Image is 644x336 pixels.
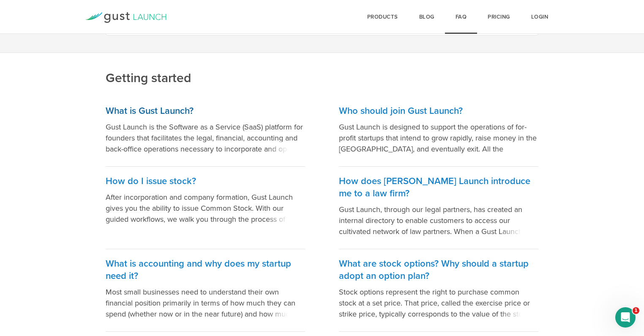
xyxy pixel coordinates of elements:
[106,175,305,187] h3: How do I issue stock?
[339,96,538,167] a: Who should join Gust Launch? Gust Launch is designed to support the operations of for-profit star...
[106,249,305,332] a: What is accounting and why does my startup need it? Most small businesses need to understand thei...
[106,96,305,167] a: What is Gust Launch? Gust Launch is the Software as a Service (SaaS) platform for founders that f...
[339,249,538,332] a: What are stock options? Why should a startup adopt an option plan? Stock options represent the ri...
[615,307,636,328] iframe: Intercom live chat
[339,175,538,200] h3: How does [PERSON_NAME] Launch introduce me to a law firm?
[339,167,538,249] a: How does [PERSON_NAME] Launch introduce me to a law firm? Gust Launch, through our legal partners...
[106,258,305,282] h3: What is accounting and why does my startup need it?
[106,13,538,87] h2: Getting started
[633,307,639,314] span: 1
[339,286,538,319] p: Stock options represent the right to purchase common stock at a set price. That price, called the...
[106,192,305,225] p: After incorporation and company formation, Gust Launch gives you the ability to issue Common Stoc...
[106,167,305,249] a: How do I issue stock? After incorporation and company formation, Gust Launch gives you the abilit...
[339,121,538,154] p: Gust Launch is designed to support the operations of for-profit startups that intend to grow rapi...
[106,105,305,117] h3: What is Gust Launch?
[339,204,538,237] p: Gust Launch, through our legal partners, has created an internal directory to enable customers to...
[339,105,538,117] h3: Who should join Gust Launch?
[106,286,305,319] p: Most small businesses need to understand their own financial position primarily in terms of how m...
[106,121,305,154] p: Gust Launch is the Software as a Service (SaaS) platform for founders that facilitates the legal,...
[339,258,538,282] h3: What are stock options? Why should a startup adopt an option plan?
